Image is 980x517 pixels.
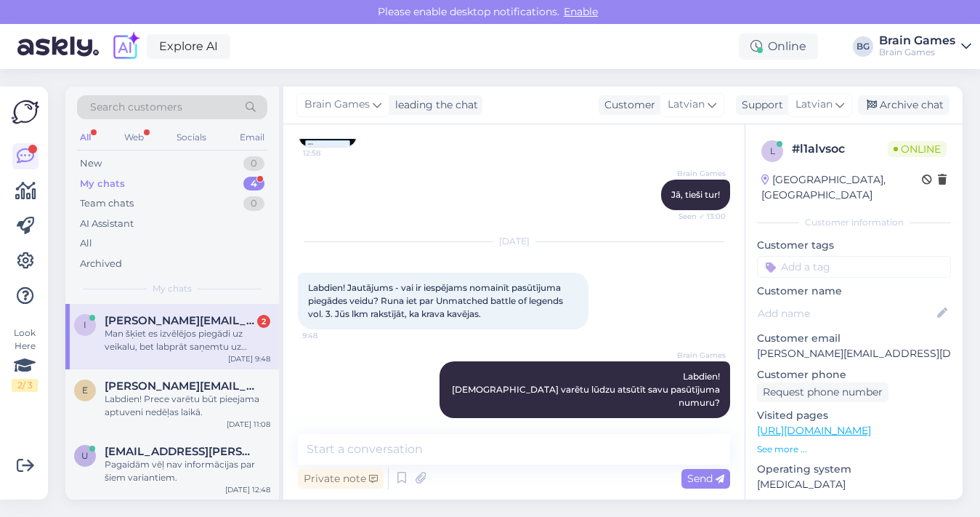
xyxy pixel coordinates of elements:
a: Brain GamesBrain Games [879,35,971,58]
span: 9:48 [302,330,357,341]
span: Brain Games [671,350,726,361]
div: Private note [298,469,384,489]
p: Browser [757,498,951,513]
span: Latvian [795,97,833,113]
a: Explore AI [147,34,230,59]
p: Customer email [757,331,951,346]
div: Archived [80,257,122,271]
div: [DATE] 11:08 [227,419,270,430]
div: AI Assistant [80,217,134,231]
span: Online [888,141,947,157]
span: My chats [153,282,192,295]
div: All [77,128,94,147]
div: 2 / 3 [12,379,38,392]
div: 0 [243,196,264,211]
div: Look Here [12,326,38,392]
span: ivans.zotovs@gmail.com [105,314,256,327]
p: Operating system [757,462,951,477]
div: Brain Games [879,47,955,58]
p: [MEDICAL_DATA] [757,477,951,492]
span: u [81,450,89,461]
div: [GEOGRAPHIC_DATA], [GEOGRAPHIC_DATA] [761,172,922,203]
div: Web [121,128,147,147]
div: leading the chat [389,97,478,113]
div: All [80,236,92,251]
span: e [82,385,88,396]
div: Email [237,128,267,147]
p: [PERSON_NAME][EMAIL_ADDRESS][DOMAIN_NAME] [757,346,951,361]
span: Jā, tieši tur! [671,189,720,200]
span: l [770,145,775,156]
input: Add a tag [757,256,951,278]
p: Customer phone [757,367,951,382]
span: Latvian [668,97,705,113]
div: Brain Games [879,35,955,47]
div: 4 [243,177,264,191]
div: Pagaidām vēļ nav informācijas par šiem variantiem. [105,458,270,484]
a: [URL][DOMAIN_NAME] [757,424,871,437]
span: Search customers [90,100,182,115]
div: Team chats [80,196,134,211]
span: 12:58 [303,148,357,159]
span: Seen ✓ 13:00 [671,211,726,222]
p: Customer tags [757,238,951,253]
div: [DATE] [298,235,730,248]
span: elgars.ab@gmail.com [105,380,256,393]
span: Labdien! Jautājums - vai ir iespējams nomainīt pasūtījuma piegādes veidu? Runa iet par Unmatched ... [308,282,565,319]
span: Enable [559,5,602,18]
div: [DATE] 9:48 [228,353,270,364]
div: Man šķiet es izvēlējos piegādi uz veikalu, bet labprāt saņemtu uz pakomātu [105,327,270,353]
div: Socials [174,128,209,147]
span: i [84,319,86,330]
span: Brain Games [671,168,726,179]
div: New [80,156,102,171]
span: Brain Games [304,97,370,113]
span: Seen ✓ 9:51 [671,419,726,430]
img: explore-ai [110,31,141,62]
span: Send [687,472,724,485]
div: 2 [257,315,270,328]
div: Labdien! Prece varētu būt pieejama aptuveni nedēļas laikā. [105,393,270,419]
p: Visited pages [757,408,951,423]
p: Customer name [757,284,951,299]
div: Customer [599,97,655,113]
p: See more ... [757,443,951,456]
div: Archive chat [858,95,949,115]
div: Request phone number [757,382,888,402]
input: Add name [758,305,934,321]
div: Customer information [757,216,951,229]
div: Support [736,97,783,113]
div: BG [853,36,873,57]
span: uldis.calpa@gmail.com [105,445,256,458]
div: [DATE] 12:48 [225,484,270,495]
div: Online [739,33,818,60]
img: Askly Logo [12,98,39,126]
div: # l1alvsoc [792,140,888,158]
div: 0 [243,156,264,171]
div: My chats [80,177,125,191]
span: Labdien! [DEMOGRAPHIC_DATA] varētu lūdzu atsūtīt savu pasūtījuma numuru? [452,371,722,408]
